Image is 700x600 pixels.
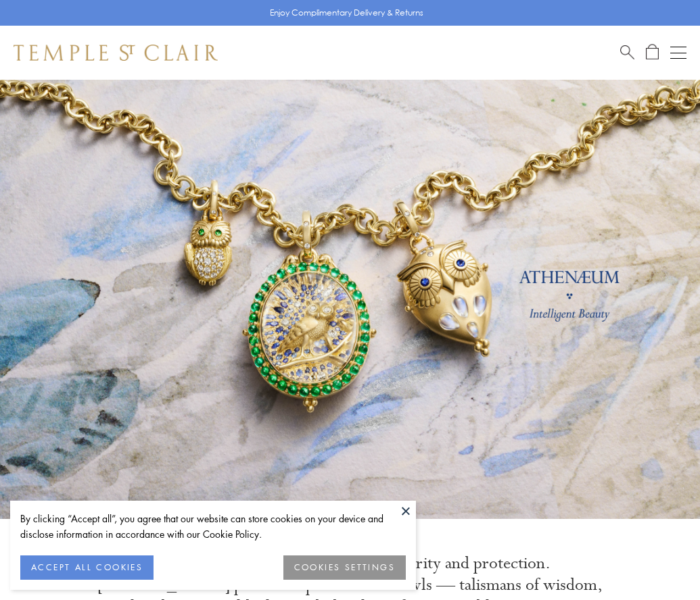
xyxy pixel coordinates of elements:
[670,45,686,61] button: Open navigation
[646,44,659,61] a: Open Shopping Bag
[620,44,634,61] a: Search
[283,555,406,580] button: COOKIES SETTINGS
[14,45,218,61] img: Temple St. Clair
[270,6,423,20] p: Enjoy Complimentary Delivery & Returns
[20,511,406,542] div: By clicking “Accept all”, you agree that our website can store cookies on your device and disclos...
[20,555,154,580] button: ACCEPT ALL COOKIES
